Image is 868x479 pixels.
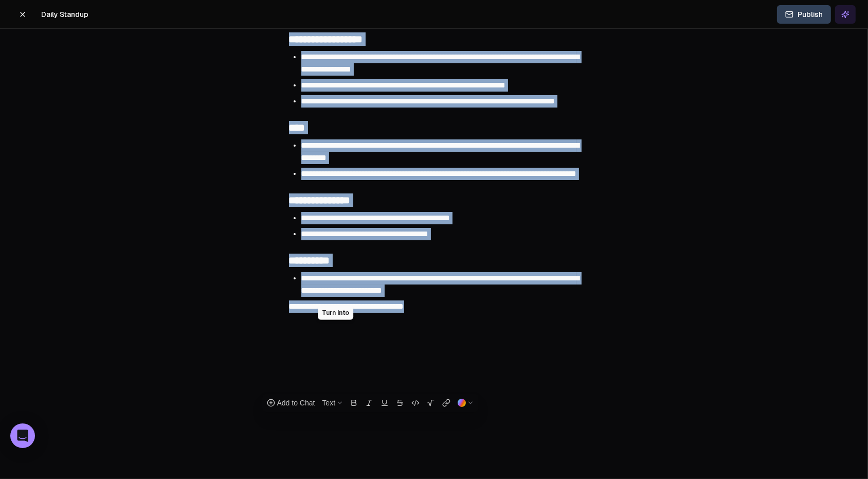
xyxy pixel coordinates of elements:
[10,423,35,448] div: Open Intercom Messenger
[777,5,831,24] button: Publish
[318,306,353,320] div: Turn into
[322,398,335,408] div: Text
[277,398,315,408] span: Add to Chat
[41,9,88,20] span: Daily Standup
[264,396,318,410] button: Add to Chat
